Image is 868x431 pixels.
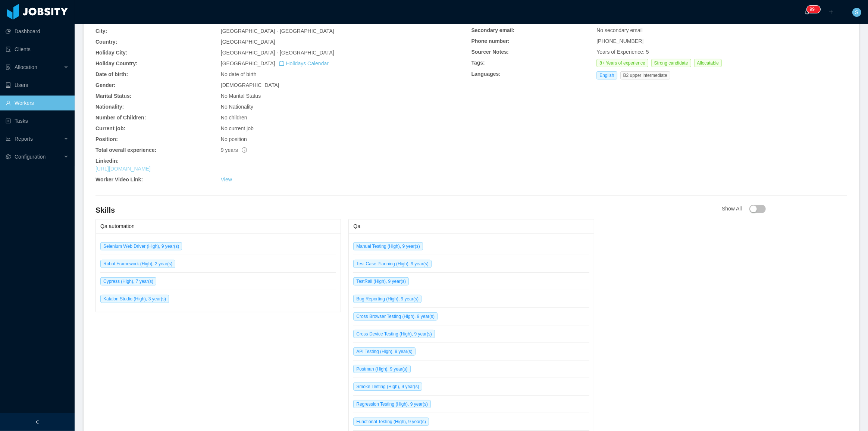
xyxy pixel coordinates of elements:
span: Cross Device Testing (High), 9 year(s) [353,330,435,338]
b: Sourcer Notes: [471,49,509,55]
b: City: [95,28,107,34]
span: Allocatable [694,59,722,67]
span: No date of birth [221,71,257,77]
i: icon: setting [6,154,11,159]
span: B2 upper intermediate [620,71,670,79]
span: [GEOGRAPHIC_DATA] [221,39,275,45]
a: icon: pie-chartDashboard [6,24,69,39]
span: No Nationality [221,104,253,110]
span: Postman (High), 9 year(s) [353,365,410,373]
span: 8+ Years of experience [596,59,648,67]
span: Robot Framework (High), 2 year(s) [100,260,175,268]
a: [URL][DOMAIN_NAME] [95,166,151,172]
span: Cypress (High), 7 year(s) [100,277,156,285]
a: View [221,177,232,182]
span: Functional Testing (High), 9 year(s) [353,418,429,426]
b: Phone number: [471,38,510,44]
a: icon: userWorkers [6,96,69,110]
span: Test Case Planning (High), 9 year(s) [353,260,431,268]
b: Gender: [95,82,116,88]
i: icon: plus [828,9,834,15]
span: API Testing (High), 9 year(s) [353,347,416,356]
b: Worker Video Link: [95,177,143,182]
i: icon: line-chart [6,136,11,141]
b: Holiday Country: [95,60,138,66]
b: Total overall experience: [95,147,156,153]
span: No current job [221,125,254,131]
span: Cross Browser Testing (High), 9 year(s) [353,312,438,321]
span: No secondary email [596,27,643,33]
span: info-circle [242,147,247,153]
span: TestRail (High), 9 year(s) [353,277,409,285]
b: Current job: [95,125,125,131]
span: [GEOGRAPHIC_DATA] - [GEOGRAPHIC_DATA] [221,50,334,56]
span: No Marital Status [221,93,261,99]
div: Qa [353,219,589,233]
i: icon: solution [6,65,11,70]
b: Tags: [471,60,485,66]
span: [GEOGRAPHIC_DATA] - [GEOGRAPHIC_DATA] [221,28,334,34]
span: Bug Reporting (High), 9 year(s) [353,295,422,303]
b: Marital Status: [95,93,131,99]
span: Katalon Studio (High), 3 year(s) [100,295,169,303]
span: English [596,71,617,79]
b: Position: [95,136,118,142]
span: [PHONE_NUMBER] [596,38,643,44]
span: Strong candidate [651,59,691,67]
sup: 1209 [807,6,820,13]
a: icon: auditClients [6,42,69,57]
b: Holiday City: [95,50,128,56]
a: icon: profileTasks [6,113,69,128]
div: Qa automation [100,219,336,233]
span: 9 years [221,147,247,153]
a: icon: robotUsers [6,78,69,93]
span: Manual Testing (High), 9 year(s) [353,242,423,250]
span: [DEMOGRAPHIC_DATA] [221,82,279,88]
span: S [855,8,858,17]
span: Selenium Web Driver (High), 9 year(s) [100,242,182,250]
span: Smoke Testing (High), 9 year(s) [353,382,422,391]
b: Nationality: [95,104,124,110]
span: Regression Testing (High), 9 year(s) [353,400,431,408]
a: icon: calendarHolidays Calendar [279,60,329,66]
b: Languages: [471,71,501,77]
span: No children [221,115,247,121]
i: icon: calendar [279,61,284,66]
span: Configuration [15,154,46,160]
span: [GEOGRAPHIC_DATA] [221,60,329,66]
b: Secondary email: [471,27,515,33]
span: Show All [722,206,766,212]
b: Date of birth: [95,71,128,77]
b: Linkedin: [95,158,119,164]
span: No position [221,136,247,142]
b: Number of Children: [95,115,146,121]
span: Years of Experience: 5 [596,49,649,55]
b: Country: [95,39,117,45]
i: icon: bell [805,9,810,15]
span: Reports [15,136,33,142]
span: Allocation [15,64,37,70]
h4: Skills [95,205,722,215]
